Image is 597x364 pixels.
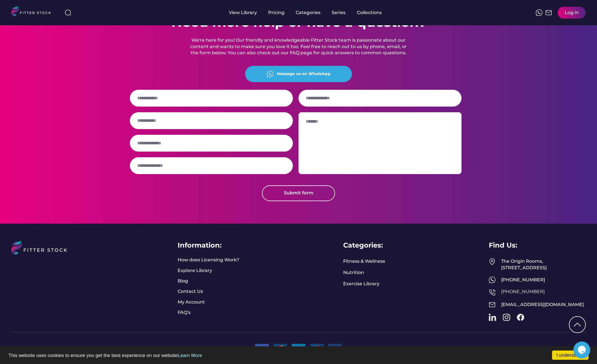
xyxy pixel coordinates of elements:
[178,257,239,263] a: How does Licensing Work?
[505,345,549,351] a: Terms & Conditions
[343,269,364,276] a: Nutrition
[178,268,212,274] a: Explore Library
[501,302,584,307] a: [EMAIL_ADDRESS][DOMAIN_NAME]
[569,317,585,332] img: Group%201000002322%20%281%29.svg
[229,10,257,16] div: View Library
[178,241,221,250] div: Information:
[489,277,496,283] img: meteor-icons_whatsapp%20%281%29.svg
[489,289,496,296] img: Frame%2050.svg
[178,278,192,284] a: Blog
[501,258,586,271] div: The Origin Rooms, [STREET_ADDRESS]
[343,281,379,287] a: Exercise Library
[296,10,320,16] div: Categories
[501,277,586,283] div: [PHONE_NUMBER]
[178,299,205,305] a: My Account
[178,288,203,295] a: Contact Us
[268,10,284,16] div: Pricing
[343,241,383,250] div: Categories:
[343,258,385,264] a: Fitness & Wellness
[489,241,517,250] div: Find Us:
[296,3,303,8] div: fvck
[11,6,56,18] img: LOGO.svg
[255,344,269,352] img: 1.png
[178,309,192,316] a: FAQ’s
[357,10,382,16] div: Collections
[554,345,586,351] a: Privacy Policy
[552,350,589,360] a: I understand!
[310,344,324,352] img: 3.png
[273,344,287,352] img: 2.png
[489,258,496,265] img: Frame%2049.svg
[565,10,579,16] div: Log in
[332,10,346,16] div: Series
[536,9,542,16] img: meteor-icons_whatsapp%20%281%29.svg
[291,344,306,352] img: 22.png
[8,353,589,358] p: This website uses cookies to ensure you get the best experience on our website
[11,241,74,268] img: LOGO%20%281%29.svg
[189,37,408,56] h5: We're here for you! Our friendly and knowledgeable Fitter Stock team is passionate about our cont...
[545,9,552,16] img: Frame%2051.svg
[277,71,331,77] div: Message us on WhatsApp
[489,301,496,308] img: Frame%2051.svg
[573,341,591,358] iframe: chat widget
[11,345,251,351] a: FITTER STOCK © 2023
[267,71,273,77] img: meteor-icons_whatsapp%20%281%29.svg
[178,353,202,358] a: Learn More
[328,344,342,352] img: 9.png
[65,9,71,16] img: search-normal%203.svg
[501,289,545,294] a: [PHONE_NUMBER]
[262,185,335,201] button: Submit form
